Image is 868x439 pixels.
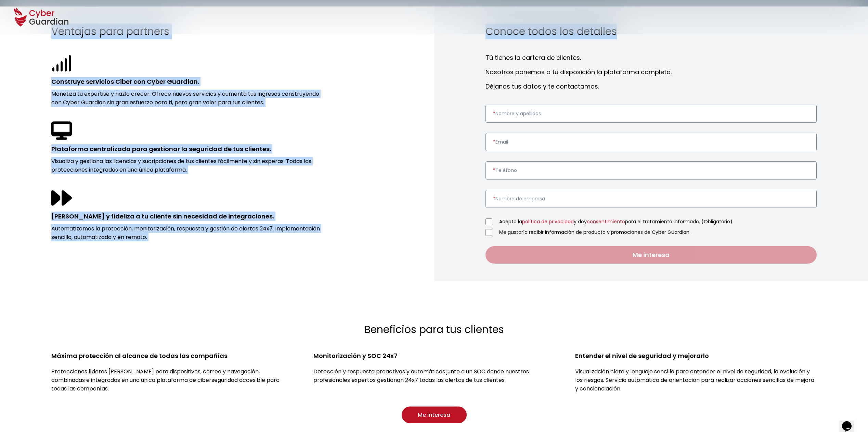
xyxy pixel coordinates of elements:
[587,218,625,225] a: consentimiento
[51,224,325,241] p: Automatizamos la protección, monitorización, respuesta y gestión de alertas 24x7. Implementación ...
[485,82,817,91] h4: Déjanos tus datos y te contactamos.
[485,53,817,62] h4: Tú tienes la cartera de clientes.
[51,77,199,86] strong: Construye servicios Ciber con Cyber Guardian.
[485,246,817,264] button: Me interesa
[499,229,817,236] label: Me gustaría recibir información de producto y promociones de Cyber Guardian.
[51,351,228,360] strong: Máxima protección al alcance de todas las compañías
[313,367,555,384] p: Detección y respuesta proactivas y automáticas junto a un SOC donde nuestros profesionales expert...
[485,161,817,179] input: Introduce un número de teléfono válido.
[499,218,817,225] label: Acepto la y doy para el tratamiento informado. (Obligatorio)
[364,322,504,337] h3: Beneficios para tus clientes
[51,367,293,393] p: Protecciones líderes [PERSON_NAME] para dispositivos, correo y navegación, combinadas e integrada...
[575,367,817,393] p: Visualización clara y lenguaje sencillo para entender el nivel de seguridad, la evolución y los r...
[51,212,274,221] strong: [PERSON_NAME] y fideliza a tu cliente sin necesidad de integraciones.
[313,351,398,360] strong: Monitorización y SOC 24x7
[51,157,325,174] p: Visualiza y gestiona las licencias y sucripciones de tus clientes fácilmente y sin esperas. Todas...
[51,145,271,153] strong: Plataforma centralizada para gestionar la seguridad de tus clientes.
[575,351,709,360] strong: Entender el nivel de seguridad y mejorarlo
[522,218,574,225] a: política de privacidad
[485,67,817,77] h4: Nosotros ponemos a tu disposición la plataforma completa.
[51,90,325,107] p: Monetiza tu expertise y hazlo crecer. Ofrece nuevos servicios y aumenta tus ingresos construyendo...
[402,407,467,423] button: Me interesa
[839,412,861,432] iframe: chat widget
